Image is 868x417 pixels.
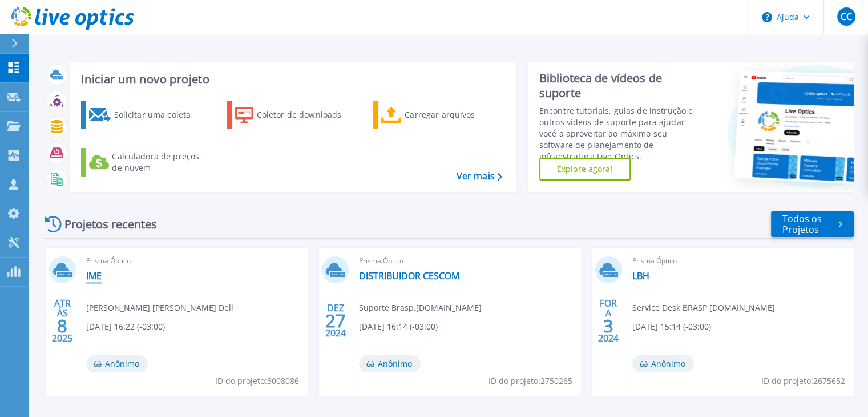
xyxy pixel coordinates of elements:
font: Anônimo [651,358,685,369]
font: Service Desk BRASP [632,302,707,313]
font: 2024 [325,327,346,339]
font: DISTRIBUIDOR CESCOM [359,270,459,282]
font: Solicitar uma coleta [114,109,191,120]
font: Projetos recentes [64,216,157,232]
a: DISTRIBUIDOR CESCOM [359,270,459,282]
a: Coletor de downloads [227,101,354,129]
font: [DOMAIN_NAME] [709,302,775,313]
a: IME [86,270,102,282]
a: Calculadora de preços de nuvem [81,148,208,177]
font: 3 [603,314,613,338]
font: 2024 [598,332,619,344]
font: 8 [57,314,67,338]
font: Prisma Óptico [359,256,403,266]
font: Anônimo [378,358,412,369]
font: Calculadora de preços de nuvem [112,151,199,173]
font: , [707,302,709,313]
font: , [216,302,219,313]
font: Todos os Projetos [782,212,822,236]
a: Ver mais [457,171,502,182]
font: [DATE] 15:14 (-03:00) [632,321,711,332]
font: Anônimo [105,358,139,369]
font: ID do projeto: [761,375,813,386]
font: ATRÁS [54,297,71,319]
font: Prisma Óptico [86,256,131,266]
font: 2025 [52,332,72,344]
a: Solicitar uma coleta [81,101,208,129]
font: Carregar arquivos [405,109,475,120]
font: ID do projeto: [488,375,540,386]
font: 3008086 [267,375,299,386]
font: Explore agora! [557,163,613,174]
font: Suporte Brasp [359,302,414,313]
font: Ajuda [777,11,799,22]
a: Explore agora! [539,158,631,181]
a: Carregar arquivos [373,101,500,129]
font: 2675652 [813,375,845,386]
font: 2750265 [540,375,572,386]
font: Ver mais [457,170,495,182]
font: [DATE] 16:22 (-03:00) [86,321,165,332]
font: DEZ [327,302,344,314]
font: ID do projeto: [215,375,267,386]
font: Encontre tutoriais, guias de instrução e outros vídeos de suporte para ajudar você a aproveitar a... [539,105,693,162]
font: , [414,302,416,313]
font: IME [86,270,102,282]
font: Iniciar um novo projeto [81,71,209,87]
font: Dell [219,302,233,313]
font: Coletor de downloads [257,109,342,120]
font: LBH [632,270,649,282]
a: LBH [632,270,649,282]
font: [DATE] 16:14 (-03:00) [359,321,438,332]
a: Todos os Projetos [771,211,854,237]
font: Biblioteca de vídeos de suporte [539,70,662,101]
font: CC [840,10,851,23]
font: FORA [600,297,617,319]
font: 27 [325,308,346,332]
font: Prisma Óptico [632,256,677,266]
font: [DOMAIN_NAME] [416,302,482,313]
font: [PERSON_NAME] [PERSON_NAME] [86,302,216,313]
